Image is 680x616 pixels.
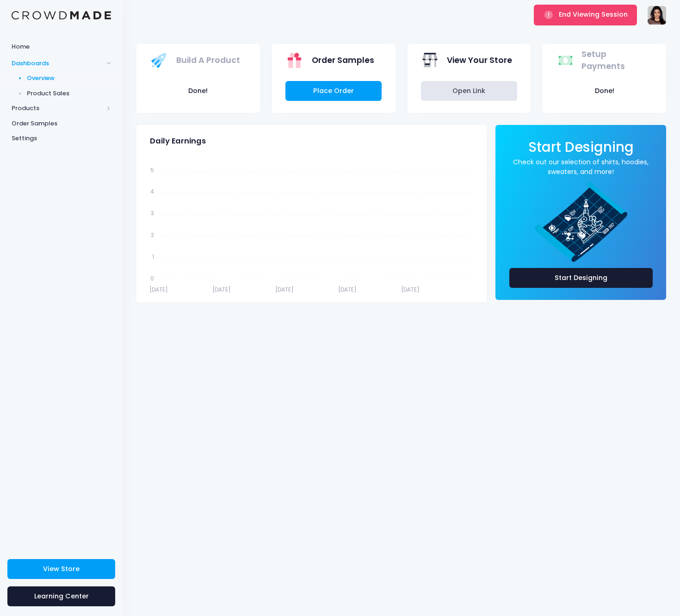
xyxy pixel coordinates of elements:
span: Home [12,42,111,51]
tspan: [DATE] [149,286,168,293]
button: Done! [556,81,653,101]
span: End Viewing Session [559,10,628,19]
span: View Your Store [447,54,512,66]
span: Dashboards [12,59,103,68]
span: Overview [27,74,111,83]
button: End Viewing Session [534,5,637,25]
img: Logo [12,11,111,20]
a: Check out our selection of shirts, hoodies, sweaters, and more! [509,157,653,177]
span: Learning Center [34,591,89,601]
tspan: [DATE] [212,286,231,293]
span: Start Designing [528,137,634,156]
span: View Store [43,564,80,573]
a: Open Link [421,81,517,101]
span: Settings [12,134,111,143]
tspan: 4 [150,187,154,195]
tspan: 2 [151,231,154,239]
a: View Store [7,559,115,579]
span: Products [12,104,103,113]
tspan: 5 [150,166,154,174]
img: User [648,6,666,25]
button: Done! [150,81,246,101]
tspan: 0 [150,274,154,282]
span: Setup Payments [581,48,649,73]
a: Place Order [285,81,382,101]
tspan: 3 [151,209,154,217]
span: Build A Product [176,54,240,66]
tspan: 1 [152,253,154,261]
span: Order Samples [12,119,111,128]
tspan: [DATE] [338,286,357,293]
span: Order Samples [312,54,374,66]
a: Start Designing [509,268,653,288]
a: Learning Center [7,586,115,606]
tspan: [DATE] [275,286,294,293]
span: Daily Earnings [150,137,206,146]
tspan: [DATE] [401,286,420,293]
a: Start Designing [528,145,634,154]
span: Product Sales [27,89,111,98]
